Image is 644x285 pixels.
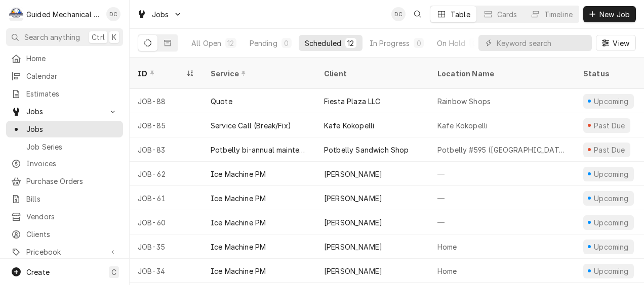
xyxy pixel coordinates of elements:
[211,96,232,107] div: Quote
[9,7,23,21] div: Guided Mechanical Services, LLC's Avatar
[410,6,426,22] button: Open search
[6,50,123,67] a: Home
[130,162,203,186] div: JOB-62
[26,53,118,64] span: Home
[347,38,354,49] div: 12
[611,38,631,49] span: View
[437,242,457,252] div: Home
[152,9,169,20] span: Jobs
[593,145,627,155] div: Past Due
[429,186,575,210] div: —
[6,226,123,243] a: Clients
[130,259,203,283] div: JOB-34
[391,7,406,21] div: Daniel Cornell's Avatar
[597,9,632,20] span: New Job
[324,68,419,79] div: Client
[429,210,575,234] div: —
[471,38,477,49] div: 0
[324,145,409,155] div: Potbelly Sandwich Shop
[26,211,118,222] span: Vendors
[437,96,491,107] div: Rainbow Shops
[26,158,118,169] span: Invoices
[6,173,123,189] a: Purchase Orders
[593,217,630,228] div: Upcoming
[6,155,123,172] a: Invoices
[593,169,630,179] div: Upcoming
[92,32,105,42] span: Ctrl
[324,120,374,131] div: Kafe Kokopelli
[26,194,118,204] span: Bills
[437,68,565,79] div: Location Name
[6,244,123,260] a: Go to Pricebook
[6,208,123,225] a: Vendors
[26,106,103,117] span: Jobs
[497,35,587,51] input: Keyword search
[437,38,465,49] div: On Hold
[583,6,636,22] button: New Job
[437,266,457,276] div: Home
[324,96,381,107] div: Fiesta Plaza LLC
[437,145,567,155] div: Potbelly #595 ([GEOGRAPHIC_DATA])
[250,38,277,49] div: Pending
[130,210,203,234] div: JOB-60
[130,234,203,259] div: JOB-35
[211,120,291,131] div: Service Call (Break/Fix)
[26,124,118,134] span: Jobs
[596,35,636,51] button: View
[324,242,382,252] div: [PERSON_NAME]
[130,186,203,210] div: JOB-61
[497,9,517,20] div: Cards
[324,266,382,276] div: [PERSON_NAME]
[138,68,184,79] div: ID
[133,6,186,23] a: Go to Jobs
[451,9,470,20] div: Table
[211,266,266,276] div: Ice Machine PM
[9,7,23,21] div: G
[305,38,341,49] div: Scheduled
[6,138,123,155] a: Job Series
[391,7,406,21] div: DC
[593,96,630,107] div: Upcoming
[6,85,123,102] a: Estimates
[324,193,382,204] div: [PERSON_NAME]
[112,32,116,42] span: K
[26,9,101,20] div: Guided Mechanical Services, LLC
[26,141,118,152] span: Job Series
[26,268,50,276] span: Create
[370,38,410,49] div: In Progress
[416,38,422,49] div: 0
[211,217,266,228] div: Ice Machine PM
[26,88,118,99] span: Estimates
[211,68,306,79] div: Service
[211,193,266,204] div: Ice Machine PM
[26,176,118,186] span: Purchase Orders
[6,68,123,84] a: Calendar
[324,169,382,179] div: [PERSON_NAME]
[24,32,80,42] span: Search anything
[26,71,118,81] span: Calendar
[191,38,221,49] div: All Open
[544,9,573,20] div: Timeline
[130,89,203,113] div: JOB-88
[6,121,123,137] a: Jobs
[111,267,116,277] span: C
[6,191,123,207] a: Bills
[6,103,123,120] a: Go to Jobs
[211,145,308,155] div: Potbelly bi-annual maintenance
[130,113,203,137] div: JOB-85
[227,38,234,49] div: 12
[211,242,266,252] div: Ice Machine PM
[6,28,123,46] button: Search anythingCtrlK
[324,217,382,228] div: [PERSON_NAME]
[211,169,266,179] div: Ice Machine PM
[593,193,630,204] div: Upcoming
[429,162,575,186] div: —
[106,7,120,21] div: Daniel Cornell's Avatar
[593,242,630,252] div: Upcoming
[284,38,290,49] div: 0
[130,137,203,162] div: JOB-83
[593,266,630,276] div: Upcoming
[26,229,118,240] span: Clients
[106,7,120,21] div: DC
[26,247,103,257] span: Pricebook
